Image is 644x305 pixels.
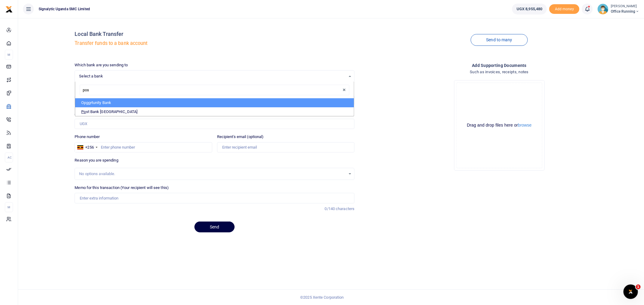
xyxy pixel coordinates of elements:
a: logo-small logo-large logo-large [5,7,13,11]
label: Recipient's email (optional) [217,134,264,140]
input: Enter extra information [75,193,354,203]
button: Send [194,222,235,232]
label: Amount you want to send [75,110,118,116]
a: profile-user [PERSON_NAME] Office Running [598,4,639,14]
label: Phone number [75,134,100,140]
h4: Add supporting Documents [359,62,639,69]
div: File Uploader [454,80,545,171]
li: Wallet ballance [510,4,549,14]
span: Select a bank [79,73,346,79]
span: Po [81,109,86,114]
input: Enter recipient email [217,142,354,152]
span: Office Running [611,9,639,14]
span: Signalytic Uganda SMC Limited [36,6,92,12]
h5: Transfer funds to a bank account [75,40,354,46]
li: M [5,50,13,60]
h4: Local Bank Transfer [75,31,354,37]
button: browse [518,123,532,127]
label: Reason you are spending [75,157,118,163]
span: 1 [636,285,641,289]
a: Send to many [471,34,527,46]
li: M [5,202,13,212]
span: po [86,100,91,105]
input: UGX [75,119,354,129]
span: Add money [549,4,579,14]
li: Op rtunity Bank [75,98,354,107]
input: Enter account number [75,95,212,105]
label: Memo for this transaction (Your recipient will see this) [75,185,169,191]
div: No options available. [79,171,346,177]
div: +256 [85,144,94,150]
input: Enter phone number [75,142,212,152]
div: Uganda: +256 [75,143,99,152]
label: Recipient's account number [75,87,123,93]
label: Which bank are you sending to [75,62,128,68]
small: [PERSON_NAME] [611,4,639,9]
h4: Such as invoices, receipts, notes [359,69,639,75]
span: UGX 8,955,480 [517,6,542,12]
span: 0/140 [325,206,335,211]
iframe: Intercom live chat [623,285,638,299]
li: Toup your wallet [549,4,579,14]
img: profile-user [598,4,608,14]
div: Drag and drop files here or [457,122,542,128]
a: UGX 8,955,480 [512,4,547,14]
a: Add money [549,6,579,11]
li: st Bank [GEOGRAPHIC_DATA] [75,107,354,116]
li: Ac [5,152,13,162]
span: characters [336,206,354,211]
img: logo-small [5,6,13,13]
